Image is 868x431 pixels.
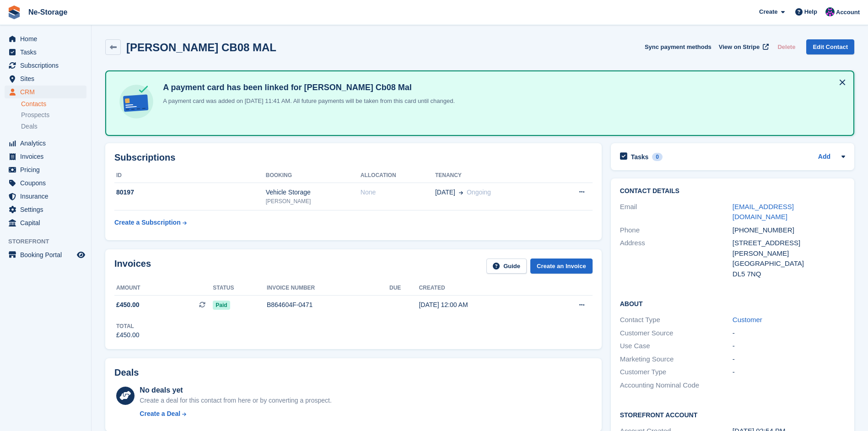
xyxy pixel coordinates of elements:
[620,225,733,236] div: Phone
[806,39,854,54] a: Edit Contact
[114,281,213,296] th: Amount
[361,188,435,197] div: None
[620,238,733,279] div: Address
[8,237,91,246] span: Storefront
[116,300,140,310] span: £450.00
[140,409,331,419] a: Create a Deal
[266,188,361,197] div: Vehicle Storage
[733,248,845,259] div: [PERSON_NAME]
[804,7,817,16] span: Help
[20,190,75,203] span: Insurance
[114,214,187,231] a: Create a Subscription
[620,367,733,377] div: Customer Type
[20,150,75,163] span: Invoices
[140,385,331,396] div: No deals yet
[20,216,75,229] span: Capital
[5,59,86,72] a: menu
[715,39,771,54] a: View on Stripe
[5,203,86,216] a: menu
[159,97,455,106] p: A payment card was added on [DATE] 11:41 AM. All future payments will be taken from this card unt...
[5,150,86,163] a: menu
[530,259,593,274] a: Create an Invoice
[733,203,794,221] a: [EMAIL_ADDRESS][DOMAIN_NAME]
[266,168,361,183] th: Booking
[435,168,552,183] th: Tenancy
[267,300,389,310] div: B864604F-0471
[825,7,835,16] img: Joy Calvert
[5,216,86,229] a: menu
[114,259,151,274] h2: Invoices
[419,281,544,296] th: Created
[818,152,830,162] a: Add
[620,380,733,391] div: Accounting Nominal Code
[21,100,86,108] a: Contacts
[5,190,86,203] a: menu
[21,111,49,119] span: Prospects
[620,354,733,365] div: Marketing Source
[114,152,593,163] h2: Subscriptions
[75,249,86,260] a: Preview store
[631,153,649,161] h2: Tasks
[20,163,75,176] span: Pricing
[733,225,845,236] div: [PHONE_NUMBER]
[733,354,845,365] div: -
[361,168,435,183] th: Allocation
[620,341,733,351] div: Use Case
[733,238,845,248] div: [STREET_ADDRESS]
[733,341,845,351] div: -
[5,86,86,98] a: menu
[7,5,21,19] img: stora-icon-8386f47178a22dfd0bd8f6a31ec36ba5ce8667c1dd55bd0f319d3a0aa187defe.svg
[836,8,860,17] span: Account
[25,5,71,20] a: Ne-Storage
[114,188,266,197] div: 80197
[419,300,544,310] div: [DATE] 12:00 AM
[267,281,389,296] th: Invoice number
[20,248,75,261] span: Booking Portal
[652,153,663,161] div: 0
[733,316,762,323] a: Customer
[389,281,419,296] th: Due
[140,396,331,405] div: Create a deal for this contact from here or by converting a prospect.
[620,202,733,222] div: Email
[114,218,181,227] div: Create a Subscription
[620,328,733,339] div: Customer Source
[5,32,86,45] a: menu
[467,189,491,196] span: Ongoing
[116,330,140,340] div: £450.00
[5,248,86,261] a: menu
[126,41,276,54] h2: [PERSON_NAME] CB08 MAL
[620,315,733,325] div: Contact Type
[5,163,86,176] a: menu
[266,197,361,205] div: [PERSON_NAME]
[5,177,86,189] a: menu
[435,188,455,197] span: [DATE]
[213,301,230,310] span: Paid
[114,168,266,183] th: ID
[620,188,845,195] h2: Contact Details
[116,322,140,330] div: Total
[21,122,38,131] span: Deals
[114,367,139,378] h2: Deals
[620,410,845,419] h2: Storefront Account
[5,72,86,85] a: menu
[20,59,75,72] span: Subscriptions
[20,32,75,45] span: Home
[486,259,527,274] a: Guide
[774,39,799,54] button: Delete
[719,43,760,52] span: View on Stripe
[5,46,86,59] a: menu
[21,110,86,120] a: Prospects
[733,367,845,377] div: -
[20,86,75,98] span: CRM
[733,328,845,339] div: -
[733,259,845,269] div: [GEOGRAPHIC_DATA]
[5,137,86,150] a: menu
[759,7,777,16] span: Create
[213,281,267,296] th: Status
[20,46,75,59] span: Tasks
[21,122,86,131] a: Deals
[645,39,712,54] button: Sync payment methods
[620,299,845,308] h2: About
[20,203,75,216] span: Settings
[20,72,75,85] span: Sites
